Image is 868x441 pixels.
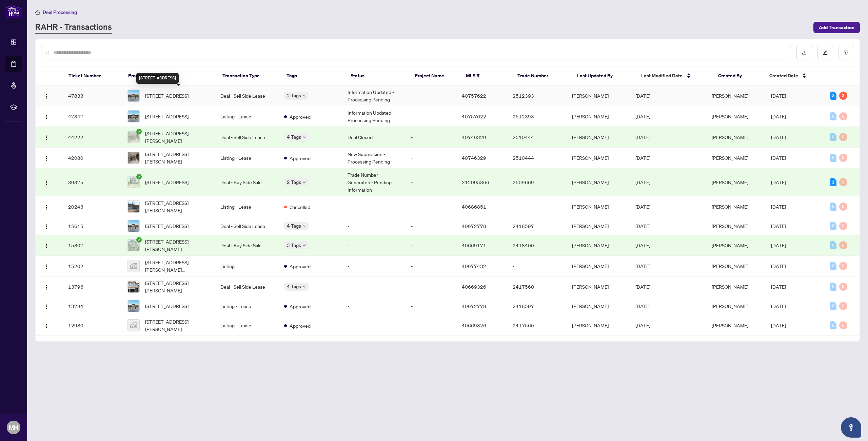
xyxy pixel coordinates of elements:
[342,256,406,276] td: -
[830,92,836,100] div: 3
[123,66,217,85] th: Property Address
[287,241,301,249] span: 3 Tags
[567,297,630,315] td: [PERSON_NAME]
[712,322,748,328] span: [PERSON_NAME]
[342,168,406,196] td: Trade Number Generated - Pending Information
[771,179,786,185] span: [DATE]
[830,133,836,141] div: 0
[712,204,748,210] span: [PERSON_NAME]
[406,276,456,297] td: -
[830,283,836,291] div: 0
[462,263,486,269] span: 40677432
[128,176,139,188] img: thumbnail-img
[567,217,630,235] td: [PERSON_NAME]
[567,276,630,297] td: [PERSON_NAME]
[712,223,748,229] span: [PERSON_NAME]
[215,168,278,196] td: Deal - Buy Side Sale
[409,66,460,85] th: Project Name
[215,256,278,276] td: Listing
[136,174,142,179] span: check-circle
[128,152,139,164] img: thumbnail-img
[44,264,49,269] img: Logo
[771,223,786,229] span: [DATE]
[641,72,683,79] span: Last Modified Date
[507,276,567,297] td: 2417560
[839,283,847,291] div: 0
[841,417,861,438] button: Open asap
[712,113,748,119] span: [PERSON_NAME]
[771,155,786,161] span: [DATE]
[635,223,650,229] span: [DATE]
[342,127,406,148] td: Deal Closed
[567,106,630,127] td: [PERSON_NAME]
[44,243,49,249] img: Logo
[406,148,456,168] td: -
[830,321,836,329] div: 0
[406,127,456,148] td: -
[302,94,306,97] span: down
[44,224,49,229] img: Logo
[290,303,311,310] span: Approved
[342,106,406,127] td: Information Updated - Processing Pending
[823,50,828,55] span: edit
[844,50,849,55] span: filter
[342,276,406,297] td: -
[128,281,139,292] img: thumbnail-img
[567,235,630,256] td: [PERSON_NAME]
[41,177,52,188] button: Logo
[128,320,139,331] img: thumbnail-img
[145,302,189,310] span: [STREET_ADDRESS]
[342,148,406,168] td: New Submission - Processing Pending
[771,134,786,140] span: [DATE]
[830,112,836,120] div: 0
[406,256,456,276] td: -
[63,256,122,276] td: 15202
[215,315,278,336] td: Listing - Lease
[635,242,650,248] span: [DATE]
[290,322,311,329] span: Approved
[462,223,486,229] span: 40672778
[771,113,786,119] span: [DATE]
[635,134,650,140] span: [DATE]
[145,199,210,214] span: [STREET_ADDRESS][PERSON_NAME][PERSON_NAME][PERSON_NAME]
[839,112,847,120] div: 0
[830,302,836,310] div: 0
[63,235,122,256] td: 15307
[462,204,486,210] span: 40686851
[813,22,860,33] button: Add Transaction
[44,323,49,329] img: Logo
[302,285,306,288] span: down
[342,235,406,256] td: -
[830,154,836,162] div: 0
[145,258,210,273] span: [STREET_ADDRESS][PERSON_NAME][PERSON_NAME]
[302,135,306,139] span: down
[145,178,189,186] span: [STREET_ADDRESS]
[817,45,833,60] button: edit
[41,132,52,142] button: Logo
[406,315,456,336] td: -
[839,262,847,270] div: 0
[839,321,847,329] div: 0
[63,217,122,235] td: 15615
[462,113,486,119] span: 40757622
[507,315,567,336] td: 2417560
[63,315,122,336] td: 12980
[215,148,278,168] td: Listing - Lease
[35,21,112,34] a: RAHR - Transactions
[839,154,847,162] div: 0
[35,10,40,15] span: home
[302,224,306,228] span: down
[507,85,567,106] td: 2512393
[44,205,49,210] img: Logo
[215,127,278,148] td: Deal - Sell Side Lease
[145,92,189,99] span: [STREET_ADDRESS]
[462,284,486,290] span: 40669326
[507,235,567,256] td: 2418400
[635,322,650,328] span: [DATE]
[145,150,210,165] span: [STREET_ADDRESS][PERSON_NAME]
[771,242,786,248] span: [DATE]
[41,240,52,251] button: Logo
[215,217,278,235] td: Deal - Sell Side Lease
[507,217,567,235] td: 2418597
[406,297,456,315] td: -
